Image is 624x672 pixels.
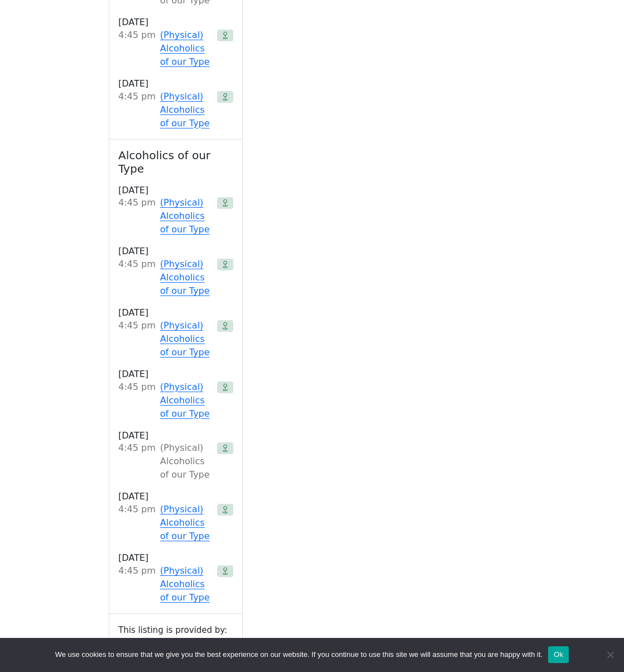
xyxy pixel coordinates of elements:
div: 4:45 PM [118,319,156,359]
a: (Physical) Alcoholics of our Type [160,196,213,236]
div: 4:45 PM [118,90,156,130]
h3: [DATE] [118,184,233,197]
h3: [DATE] [118,307,233,319]
span: No [604,649,616,660]
div: 4:45 PM [118,28,156,69]
span: We use cookies to ensure that we give you the best experience on our website. If you continue to ... [55,649,543,660]
a: (Physical) Alcoholics of our Type [160,28,213,69]
a: (Physical) Alcoholics of our Type [160,564,213,604]
a: (Physical) Alcoholics of our Type [160,503,213,543]
h3: [DATE] [118,430,233,442]
div: 4:45 PM [118,258,156,298]
h3: [DATE] [118,490,233,503]
div: (Physical) Alcoholics of our Type [160,441,213,482]
a: (Physical) Alcoholics of our Type [160,319,213,359]
a: (Physical) Alcoholics of our Type [160,380,213,421]
h3: [DATE] [118,552,233,564]
h3: [DATE] [118,16,233,28]
div: 4:45 PM [118,380,156,421]
div: 4:45 PM [118,196,156,236]
h3: [DATE] [118,245,233,258]
h3: [DATE] [118,368,233,380]
a: (Physical) Alcoholics of our Type [160,258,213,298]
div: 4:45 PM [118,564,156,604]
div: 4:45 PM [118,441,156,482]
a: (Physical) Alcoholics of our Type [160,90,213,130]
small: This listing is provided by: [118,623,233,637]
button: Ok [548,646,569,663]
h2: Alcoholics of our Type [118,149,233,175]
div: 4:45 PM [118,503,156,543]
h3: [DATE] [118,78,233,90]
